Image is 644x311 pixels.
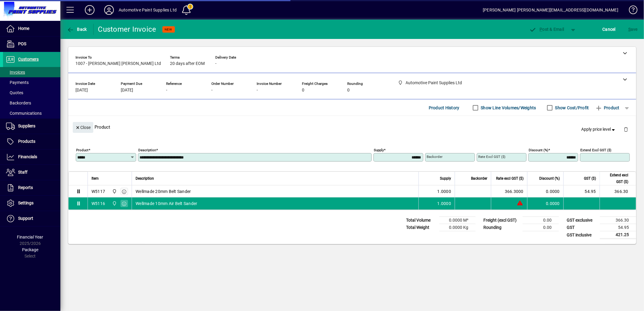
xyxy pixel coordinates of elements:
[6,70,25,75] span: Invoices
[3,196,60,211] a: Settings
[628,27,631,32] span: S
[600,231,636,239] td: 421.25
[600,224,636,231] td: 54.95
[3,67,60,77] a: Invoices
[65,24,88,35] button: Back
[17,235,43,239] span: Financial Year
[429,103,460,113] span: Product History
[483,5,618,15] div: [PERSON_NAME] [PERSON_NAME][EMAIL_ADDRESS][DOMAIN_NAME]
[121,88,133,93] span: [DATE]
[478,155,505,159] mat-label: Rate excl GST ($)
[563,185,600,197] td: 54.95
[18,139,35,144] span: Products
[580,148,611,152] mat-label: Extend excl GST ($)
[523,217,559,224] td: 0.00
[75,61,161,66] span: 1007 - [PERSON_NAME] [PERSON_NAME] Ltd
[496,175,524,182] span: Rate excl GST ($)
[3,21,60,36] a: Home
[539,175,560,182] span: Discount (%)
[3,211,60,226] a: Support
[6,111,42,116] span: Communications
[437,200,451,207] span: 1.0000
[136,200,197,207] span: Wellmade 10mm Air Belt Sander
[91,175,99,182] span: Item
[564,217,600,224] td: GST exclusive
[111,188,117,195] span: Automotive Paint Supplies Ltd
[584,175,596,182] span: GST ($)
[3,98,60,108] a: Backorders
[18,185,33,190] span: Reports
[136,175,154,182] span: Description
[564,231,600,239] td: GST inclusive
[111,200,117,207] span: Automotive Paint Supplies Ltd
[624,1,636,21] a: Knowledge Base
[170,61,205,66] span: 20 days after EOM
[67,27,87,32] span: Back
[6,80,29,85] span: Payments
[3,134,60,149] a: Products
[3,108,60,118] a: Communications
[601,24,617,35] button: Cancel
[166,88,167,93] span: -
[527,185,563,197] td: 0.0000
[91,188,105,194] div: W5117
[73,122,93,133] button: Close
[480,105,536,111] label: Show Line Volumes/Weights
[138,148,156,152] mat-label: Description
[22,247,38,252] span: Package
[3,180,60,195] a: Reports
[627,24,639,35] button: Save
[619,122,633,136] button: Delete
[71,124,95,130] app-page-header-button: Close
[403,217,439,224] td: Total Volume
[99,5,119,15] button: Profile
[3,165,60,180] a: Staff
[592,102,623,113] button: Product
[18,200,34,205] span: Settings
[18,41,26,46] span: POS
[439,217,476,224] td: 0.0000 M³
[437,188,451,194] span: 1.0000
[527,197,563,210] td: 0.0000
[604,172,628,185] span: Extend excl GST ($)
[529,27,564,32] span: ost & Email
[211,88,213,93] span: -
[3,119,60,134] a: Suppliers
[302,88,304,93] span: 0
[80,5,99,15] button: Add
[579,124,619,135] button: Apply price level
[136,188,191,194] span: Wellmade 20mm Belt Sander
[75,123,91,133] span: Close
[523,224,559,231] td: 0.00
[18,123,35,128] span: Suppliers
[18,154,37,159] span: Financials
[3,88,60,98] a: Quotes
[440,175,451,182] span: Supply
[75,88,88,93] span: [DATE]
[119,5,177,15] div: Automotive Paint Supplies Ltd
[18,57,39,62] span: Customers
[480,217,523,224] td: Freight (excl GST)
[426,102,462,113] button: Product History
[18,216,33,221] span: Support
[619,127,633,132] app-page-header-button: Delete
[480,224,523,231] td: Rounding
[603,24,616,34] span: Cancel
[564,224,600,231] td: GST
[6,101,31,105] span: Backorders
[257,88,258,93] span: -
[18,26,29,31] span: Home
[18,170,27,175] span: Staff
[582,126,617,133] span: Apply price level
[471,175,487,182] span: Backorder
[628,24,638,34] span: ave
[6,90,23,95] span: Quotes
[347,88,350,93] span: 0
[600,185,636,197] td: 366.30
[374,148,384,152] mat-label: Supply
[403,224,439,231] td: Total Weight
[600,217,636,224] td: 366.30
[3,37,60,52] a: POS
[60,24,94,35] app-page-header-button: Back
[529,148,548,152] mat-label: Discount (%)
